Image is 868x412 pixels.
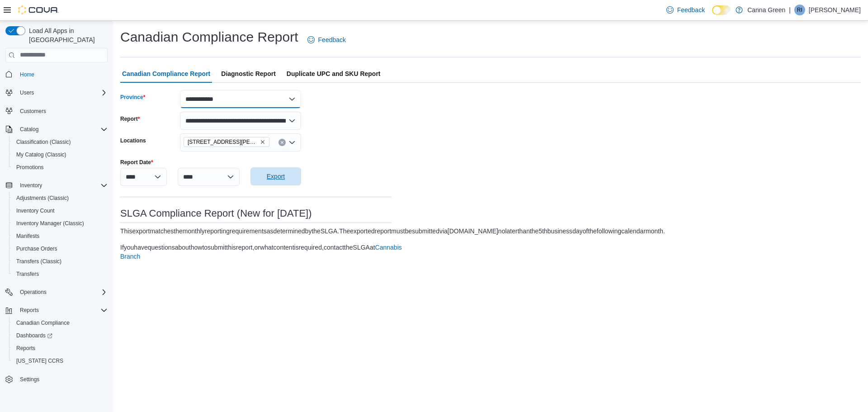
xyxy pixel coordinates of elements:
[25,26,108,44] span: Load All Apps in [GEOGRAPHIC_DATA]
[9,342,111,355] button: Reports
[13,343,108,354] span: Reports
[318,35,346,44] span: Feedback
[13,317,73,328] a: Canadian Compliance
[20,289,47,296] span: Operations
[13,162,47,173] a: Promotions
[9,355,111,367] button: [US_STATE] CCRS
[221,65,276,83] span: Diagnostic Report
[120,115,140,123] label: Report
[120,159,153,166] label: Report Date
[16,87,38,98] button: Users
[13,355,108,366] span: Washington CCRS
[663,1,708,19] a: Feedback
[16,287,50,298] button: Operations
[188,137,258,147] span: [STREET_ADDRESS][PERSON_NAME]
[13,149,108,160] span: My Catalog (Classic)
[20,89,34,96] span: Users
[120,227,665,236] div: This export matches the monthly reporting requirements as determined by the SLGA. The exported re...
[20,108,46,115] span: Customers
[16,305,42,316] button: Reports
[13,205,108,216] span: Inventory Count
[16,332,52,339] span: Dashboards
[797,5,802,15] span: RI
[9,204,111,217] button: Inventory Count
[16,124,108,135] span: Catalog
[120,243,402,261] div: If you have questions about how to submit this report, or what content is required, contact the S...
[712,15,712,15] span: Dark Mode
[2,104,111,118] button: Customers
[13,193,108,204] span: Adjustments (Classic)
[16,194,69,202] span: Adjustments (Classic)
[16,305,108,316] span: Reports
[260,139,265,145] button: Remove 2120 Albert Street from selection in this group
[712,5,731,15] input: Dark Mode
[13,137,75,147] a: Classification (Classic)
[16,287,108,298] span: Operations
[9,242,111,255] button: Purchase Orders
[16,258,61,265] span: Transfers (Classic)
[13,317,108,328] span: Canadian Compliance
[13,218,108,229] span: Inventory Manager (Classic)
[9,317,111,329] button: Canadian Compliance
[16,69,38,80] a: Home
[9,255,111,268] button: Transfers (Classic)
[122,65,210,83] span: Canadian Compliance Report
[16,164,44,171] span: Promotions
[20,182,42,189] span: Inventory
[2,179,111,192] button: Inventory
[20,126,38,133] span: Catalog
[16,180,108,191] span: Inventory
[250,167,301,185] button: Export
[9,136,111,148] button: Classification (Classic)
[13,256,65,267] a: Transfers (Classic)
[288,139,296,146] button: Open list of options
[16,207,55,214] span: Inventory Count
[13,269,108,279] span: Transfers
[16,374,43,385] a: Settings
[120,244,402,260] a: Cannabis Branch
[16,151,66,158] span: My Catalog (Classic)
[304,31,349,49] a: Feedback
[9,192,111,204] button: Adjustments (Classic)
[120,137,146,144] label: Locations
[13,330,56,341] a: Dashboards
[13,231,43,242] a: Manifests
[16,138,71,146] span: Classification (Classic)
[13,243,61,254] a: Purchase Orders
[13,256,108,267] span: Transfers (Classic)
[9,148,111,161] button: My Catalog (Classic)
[13,355,67,366] a: [US_STATE] CCRS
[16,345,35,352] span: Reports
[9,329,111,342] a: Dashboards
[789,5,791,15] p: |
[120,28,298,46] h1: Canadian Compliance Report
[13,231,108,242] span: Manifests
[13,218,88,229] a: Inventory Manager (Classic)
[16,124,42,135] button: Catalog
[2,86,111,99] button: Users
[16,270,39,278] span: Transfers
[2,123,111,136] button: Catalog
[9,217,111,230] button: Inventory Manager (Classic)
[16,374,108,385] span: Settings
[184,137,269,147] span: 2120 Albert Street
[2,68,111,81] button: Home
[20,376,39,383] span: Settings
[13,330,108,341] span: Dashboards
[9,230,111,242] button: Manifests
[9,268,111,280] button: Transfers
[278,139,286,146] button: Clear input
[5,64,108,410] nav: Complex example
[794,5,805,15] div: Raven Irwin
[677,5,705,14] span: Feedback
[16,245,57,252] span: Purchase Orders
[267,172,285,181] span: Export
[13,193,72,204] a: Adjustments (Classic)
[13,205,58,216] a: Inventory Count
[16,180,46,191] button: Inventory
[16,69,108,80] span: Home
[287,65,381,83] span: Duplicate UPC and SKU Report
[16,319,70,327] span: Canadian Compliance
[2,286,111,298] button: Operations
[13,343,39,354] a: Reports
